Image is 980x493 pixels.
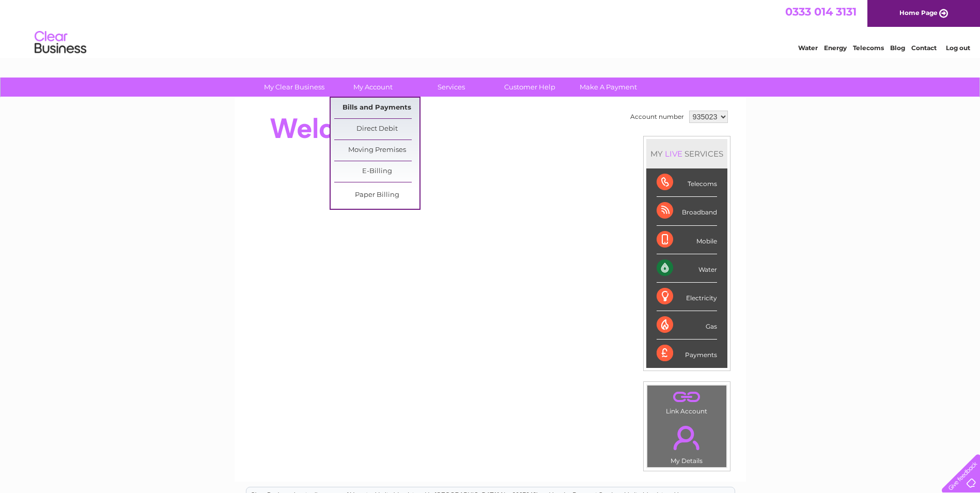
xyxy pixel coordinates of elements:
[330,78,415,97] a: My Account
[246,6,735,50] div: Clear Business is a trading name of Verastar Limited (registered in [GEOGRAPHIC_DATA] No. 3667643...
[946,44,970,52] a: Log out
[657,283,717,311] div: Electricity
[628,108,687,126] td: Account number
[647,417,727,468] td: My Details
[657,168,717,197] div: Telecoms
[853,44,884,52] a: Telecoms
[334,140,419,161] a: Moving Premises
[650,420,724,456] a: .
[646,139,727,168] div: MY SERVICES
[785,5,857,18] a: 0333 014 3131
[911,44,937,52] a: Contact
[650,388,724,406] a: .
[566,78,651,97] a: Make A Payment
[334,161,419,182] a: E-Billing
[647,385,727,418] td: Link Account
[487,78,572,97] a: Customer Help
[657,226,717,254] div: Mobile
[409,78,494,97] a: Services
[798,44,818,52] a: Water
[34,27,87,58] img: logo.png
[334,185,419,206] a: Paper Billing
[824,44,847,52] a: Energy
[334,119,419,140] a: Direct Debit
[657,340,717,367] div: Payments
[657,197,717,225] div: Broadband
[890,44,905,52] a: Blog
[663,149,685,159] div: LIVE
[334,98,419,118] a: Bills and Payments
[657,311,717,340] div: Gas
[252,78,337,97] a: My Clear Business
[657,254,717,283] div: Water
